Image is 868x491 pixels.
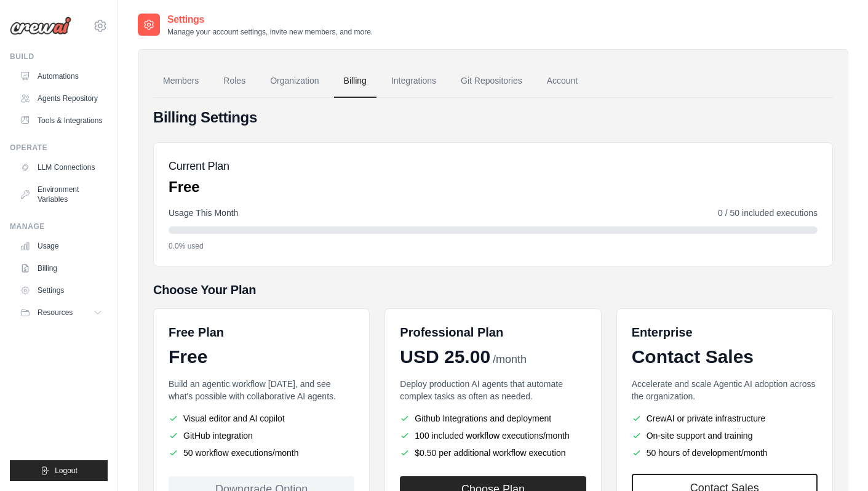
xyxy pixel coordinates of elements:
div: Build [10,52,108,62]
h5: Choose Your Plan [153,281,833,298]
span: Resources [38,308,73,317]
a: Billing [334,65,376,98]
a: Usage [15,236,108,256]
li: Github Integrations and deployment [400,412,586,425]
div: Contact Sales [632,346,818,368]
p: Build an agentic workflow [DATE], and see what's possible with collaborative AI agents. [169,378,354,402]
li: On-site support and training [632,429,818,442]
li: 50 hours of development/month [632,447,818,459]
div: Free [169,346,354,368]
h6: Free Plan [169,324,224,341]
a: Agents Repository [15,89,108,108]
h6: Enterprise [632,324,818,341]
li: CrewAI or private infrastructure [632,412,818,425]
h2: Settings [167,12,373,27]
p: Accelerate and scale Agentic AI adoption across the organization. [632,378,818,402]
li: 100 included workflow executions/month [400,429,586,442]
span: USD 25.00 [400,346,490,368]
li: GitHub integration [169,429,354,442]
a: Settings [15,281,108,300]
p: Manage your account settings, invite new members, and more. [167,27,373,37]
a: Git Repositories [451,65,532,98]
a: Account [537,65,588,98]
button: Resources [15,303,108,322]
div: Operate [10,143,108,153]
h6: Professional Plan [400,324,503,341]
a: Tools & Integrations [15,111,108,130]
span: /month [493,351,527,368]
h4: Billing Settings [153,108,833,127]
h5: Current Plan [169,158,229,175]
span: 0 / 50 included executions [718,207,818,219]
span: 0.0% used [169,241,204,251]
li: 50 workflow executions/month [169,447,354,459]
a: Integrations [381,65,446,98]
img: Logo [10,17,71,35]
li: $0.50 per additional workflow execution [400,447,586,459]
p: Free [169,177,229,197]
button: Logout [10,460,108,481]
div: Manage [10,222,108,231]
a: Organization [260,65,328,98]
span: Usage This Month [169,207,238,219]
a: Automations [15,66,108,86]
a: Billing [15,258,108,278]
p: Deploy production AI agents that automate complex tasks as often as needed. [400,378,586,402]
a: Members [153,65,209,98]
span: Logout [55,466,78,476]
a: Environment Variables [15,180,108,209]
li: Visual editor and AI copilot [169,412,354,425]
a: LLM Connections [15,158,108,177]
a: Roles [213,65,255,98]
